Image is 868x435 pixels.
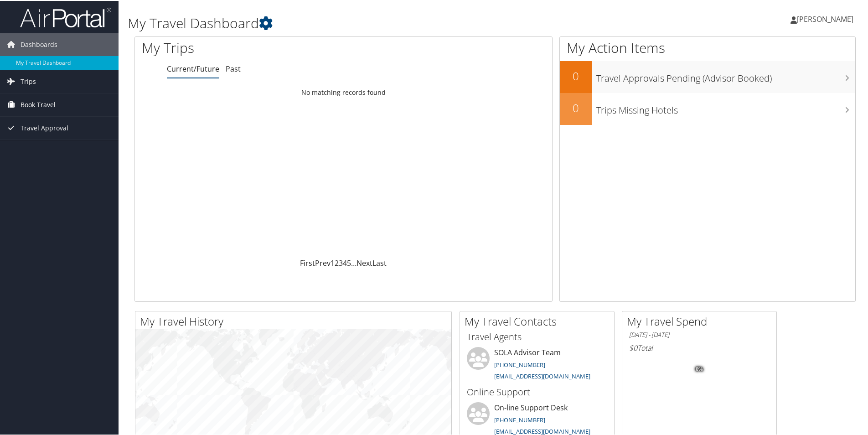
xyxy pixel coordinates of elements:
[128,13,618,32] h1: My Travel Dashboard
[356,257,372,267] a: Next
[696,366,703,371] tspan: 0%
[20,6,111,27] img: airportal-logo.png
[135,83,552,100] td: No matching records found
[596,98,855,116] h3: Trips Missing Hotels
[315,257,331,267] a: Prev
[596,67,855,84] h3: Travel Approvals Pending (Advisor Booked)
[465,313,614,328] h2: My Travel Contacts
[21,32,57,55] span: Dashboards
[351,257,356,267] span: …
[343,257,347,267] a: 4
[494,426,590,435] a: [EMAIL_ADDRESS][DOMAIN_NAME]
[467,330,607,342] h3: Travel Agents
[21,93,56,115] span: Book Travel
[790,5,863,32] a: [PERSON_NAME]
[21,116,68,139] span: Travel Approval
[560,92,855,124] a: 0Trips Missing Hotels
[167,63,219,73] a: Current/Future
[494,371,590,379] a: [EMAIL_ADDRESS][DOMAIN_NAME]
[494,415,545,423] a: [PHONE_NUMBER]
[467,385,607,398] h3: Online Support
[560,67,592,83] h2: 0
[629,330,770,338] h6: [DATE] - [DATE]
[627,313,776,328] h2: My Travel Spend
[339,257,343,267] a: 3
[797,13,853,23] span: [PERSON_NAME]
[347,257,351,267] a: 5
[300,257,315,267] a: First
[560,37,855,57] h1: My Action Items
[226,63,241,73] a: Past
[335,257,339,267] a: 2
[462,346,612,383] li: SOLA Advisor Team
[560,60,855,92] a: 0Travel Approvals Pending (Advisor Booked)
[629,342,637,352] span: $0
[494,360,545,368] a: [PHONE_NUMBER]
[331,257,335,267] a: 1
[21,69,36,92] span: Trips
[140,313,451,328] h2: My Travel History
[142,37,372,57] h1: My Trips
[372,257,387,267] a: Last
[629,342,770,352] h6: Total
[560,99,592,115] h2: 0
